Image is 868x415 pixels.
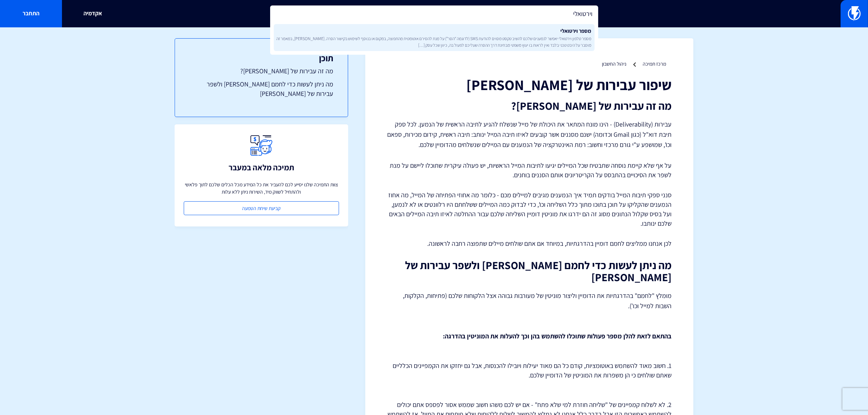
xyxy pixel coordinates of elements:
[387,77,672,93] h1: שיפור עבירות של [PERSON_NAME]
[602,61,626,67] a: ניהול החשבון
[184,181,339,195] p: צוות התמיכה שלנו יסייע לכם להעביר את כל המידע מכל הכלים שלכם לתוך פלאשי ולהתחיל לשווק מיד, השירות...
[184,201,339,215] a: קביעת שיחת הטמעה
[387,291,672,311] p: מומלץ "לחמם" בהדרגתיות את הדומיין וליצור מוניטין של מעורבות גבוהה אצל הלקוחות שלכם (פתיחות, הקלקו...
[387,239,672,248] p: לכן אנחנו ממליצים לחמם דומיין בהדרגתיות, במיוחד אם אתם שולחים מיילים שתפוצה רחבה לראשונה.
[277,35,592,48] span: מספר טלפון וירטואלי יאפשר לנמענים שלכם להשיב טקסט מסוים להודעת SMS (לדוגמה “הסר”) על מנת להסירם א...
[190,79,333,98] a: מה ניתן לעשות כדי לחמם [PERSON_NAME] ולשפר עבירות של [PERSON_NAME]
[643,61,666,67] a: מרכז תמיכה
[270,5,598,22] input: חיפוש מהיר...
[229,163,294,172] h3: תמיכה מלאה במעבר
[387,352,672,380] p: 1. חשוב מאוד להשתמש באוטומציות, קודם כל הם מאוד יעילות ויובילו להכנסות, אבל גם יחזקו את הקמפיינים...
[387,161,672,179] p: על אף שלא קיימת נוסחה שתבטיח שכל המיילים יגיעו לתיבות המייל הראשיות, יש פעולה עיקרית שתוכלו ליישם...
[190,66,333,76] a: מה זה עבירות של [PERSON_NAME]?
[274,24,595,51] a: מספר וירטואלימספר טלפון וירטואלי יאפשר לנמענים שלכם להשיב טקסט מסוים להודעת SMS (לדוגמה “הסר”) על...
[387,119,672,150] p: עבירות (Deliverability) - הינו מונח המתאר את היכולת של מייל שנשלח להגיע לתיבה הראשית של הנמען. לכ...
[190,53,333,63] h3: תוכן
[387,259,672,283] h2: מה ניתן לעשות כדי לחמם [PERSON_NAME] ולשפר עבירות של [PERSON_NAME]
[443,332,672,340] strong: בהתאם לזאת להלן מספר פעולות שתוכלו להשתמש בהן וכך להעלות את המוניטין בהדרגה:
[387,190,672,228] p: סנני ספקי תיבות המייל בודקים תמיד איך הנמענים מגיבים למיילים מכם - כלומר מה אחוזי הפתיחה של המייל...
[387,100,672,112] h2: מה זה עבירות של [PERSON_NAME]?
